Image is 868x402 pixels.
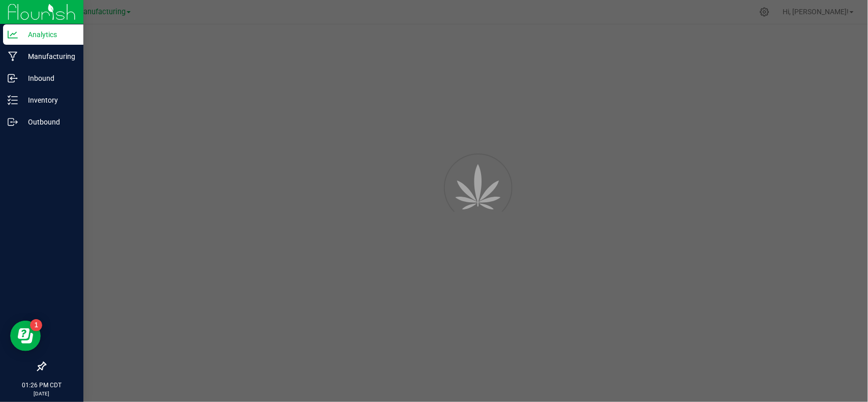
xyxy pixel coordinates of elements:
[10,321,41,351] iframe: Resource center
[30,319,42,331] iframe: Resource center unread badge
[8,95,18,105] inline-svg: Inventory
[8,51,18,61] inline-svg: Manufacturing
[18,94,79,106] p: Inventory
[18,72,79,84] p: Inbound
[18,28,79,41] p: Analytics
[8,117,18,127] inline-svg: Outbound
[18,50,79,63] p: Manufacturing
[5,390,79,397] p: [DATE]
[8,73,18,83] inline-svg: Inbound
[5,381,79,390] p: 01:26 PM CDT
[18,116,79,128] p: Outbound
[8,29,18,40] inline-svg: Analytics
